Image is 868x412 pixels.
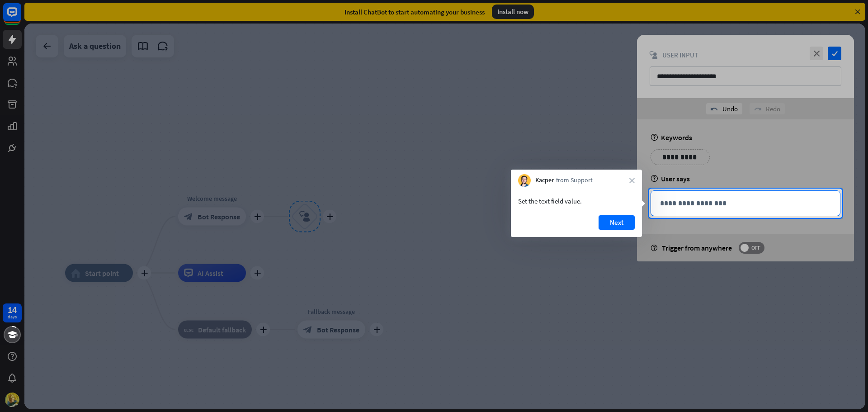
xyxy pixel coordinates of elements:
span: Kacper [535,176,554,185]
button: Next [599,215,635,230]
span: from Support [556,176,593,185]
div: Set the text field value. [518,196,635,206]
i: close [629,178,635,183]
button: Open LiveChat chat widget [7,4,34,31]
